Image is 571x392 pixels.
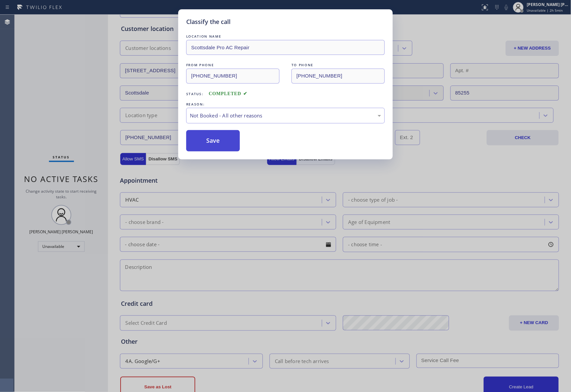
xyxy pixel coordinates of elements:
div: FROM PHONE [186,62,280,69]
div: Not Booked - All other reasons [190,112,381,119]
div: TO PHONE [291,62,385,69]
div: REASON: [186,101,385,108]
input: From phone [186,69,280,84]
span: Status: [186,92,204,96]
button: Save [186,130,240,151]
input: To phone [291,69,385,84]
span: COMPLETED [209,91,248,96]
div: LOCATION NAME [186,33,385,40]
h5: Classify the call [186,17,231,26]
